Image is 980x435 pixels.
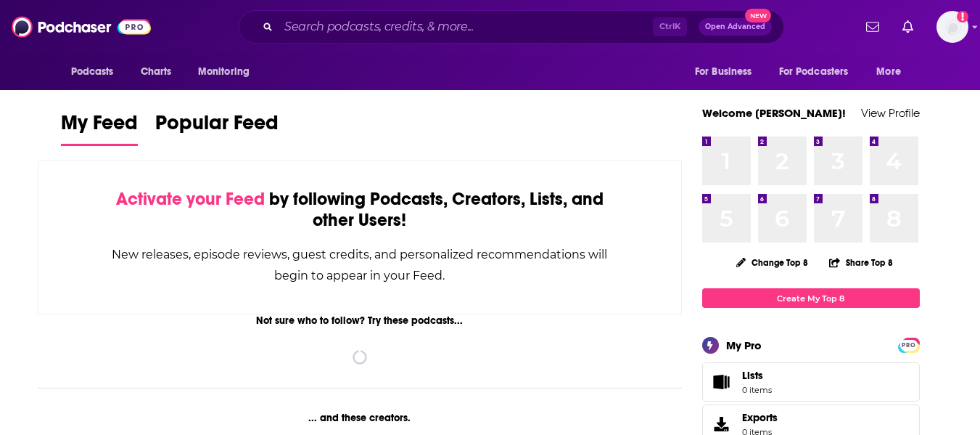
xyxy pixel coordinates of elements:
span: New [745,9,771,23]
span: Exports [707,414,736,434]
a: Show notifications dropdown [897,15,919,39]
span: 0 items [742,385,772,395]
span: Ctrl K [653,17,687,36]
button: open menu [61,58,133,86]
button: Share Top 8 [828,248,894,277]
img: User Profile [936,11,968,43]
div: Not sure who to follow? Try these podcasts... [38,314,683,327]
span: Lists [742,369,772,382]
button: open menu [685,58,770,86]
a: Lists [702,362,920,402]
span: Charts [141,62,172,82]
button: Open AdvancedNew [699,18,772,36]
span: Lists [707,372,736,392]
img: Podchaser - Follow, Share and Rate Podcasts [12,13,151,41]
a: Show notifications dropdown [860,15,885,39]
a: PRO [900,339,918,350]
div: by following Podcasts, Creators, Lists, and other Users! [111,189,609,231]
span: Monitoring [198,62,250,82]
span: Popular Feed [155,110,279,144]
button: Show profile menu [936,11,968,43]
span: More [876,62,901,82]
span: Exports [742,411,778,424]
div: Search podcasts, credits, & more... [239,10,784,44]
a: My Feed [61,110,138,146]
button: open menu [866,58,919,86]
span: Logged in as angelabellBL2024 [936,11,968,43]
span: For Business [695,62,752,82]
a: Welcome [PERSON_NAME]! [702,106,846,120]
input: Search podcasts, credits, & more... [279,15,653,38]
div: ... and these creators. [38,412,683,424]
button: open menu [770,58,870,86]
span: PRO [900,340,918,351]
span: My Feed [61,110,138,144]
span: Open Advanced [705,23,765,31]
a: Charts [131,58,181,86]
a: View Profile [861,106,920,120]
span: Activate your Feed [116,188,265,210]
div: My Pro [726,338,762,352]
span: For Podcasters [779,62,849,82]
div: New releases, episode reviews, guest credits, and personalized recommendations will begin to appe... [111,244,609,286]
button: open menu [188,58,268,86]
a: Create My Top 8 [702,288,920,308]
button: Change Top 8 [728,253,818,272]
a: Popular Feed [155,110,279,146]
svg: Add a profile image [957,11,968,23]
span: Podcasts [71,62,114,82]
span: Lists [742,369,763,382]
